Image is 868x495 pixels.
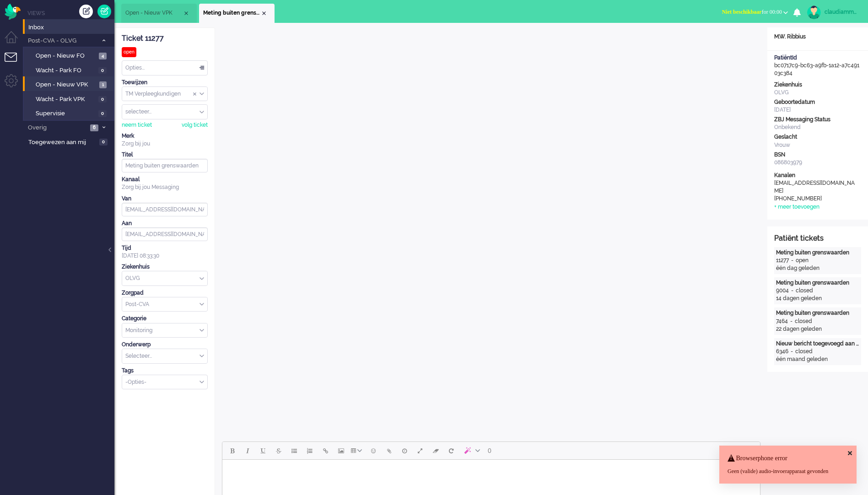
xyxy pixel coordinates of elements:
div: Meting buiten grenswaarden [776,279,859,287]
div: 14 dagen geleden [776,295,859,302]
div: ZBJ Messaging Status [774,116,861,124]
div: Close tab [260,10,268,17]
span: 1 [99,81,107,88]
div: Assign Group [122,86,208,102]
a: Open - Nieuw FO 4 [27,50,113,60]
span: 0 [98,67,107,74]
span: 0 [488,447,491,454]
div: volg ticket [182,121,208,129]
button: AI [459,443,484,458]
span: Open - Nieuw VPK [36,81,97,89]
div: Meting buiten grenswaarden [776,309,859,317]
div: Van [122,195,208,203]
div: één dag geleden [776,264,859,272]
div: - [789,257,796,264]
span: for 00:00 [722,9,782,15]
li: Tickets menu [5,53,25,73]
div: Kanaal [122,176,208,183]
a: Toegewezen aan mij 0 [27,137,114,147]
a: Quick Ticket [97,5,111,18]
span: Wacht - Park VPK [36,95,96,104]
div: Meting buiten grenswaarden [776,249,859,257]
div: 11277 [776,257,789,264]
span: Post-CVA - OLVG [27,37,97,45]
div: Tijd [122,244,208,252]
button: 0 [484,443,496,458]
div: 7464 [776,317,788,325]
img: flow_omnibird.svg [5,4,21,20]
div: [PHONE_NUMBER] [774,195,857,203]
span: 0 [98,96,107,103]
li: Dashboard menu [5,31,25,52]
button: Insert/edit link [318,443,333,458]
div: Zorgpad [122,289,208,297]
a: Open - Nieuw VPK 1 [27,79,113,89]
div: Ziekenhuis [774,81,861,89]
button: Table [349,443,366,458]
div: Kanalen [774,172,861,179]
button: Niet beschikbaarfor 00:00 [717,5,793,19]
button: Insert/edit image [333,443,349,458]
div: Zorg bij jou [122,140,208,148]
span: Open - Nieuw FO [36,52,97,60]
a: Supervisie 0 [27,108,113,118]
div: - [788,348,795,355]
button: Fullscreen [412,443,428,458]
div: Ziekenhuis [122,263,208,271]
div: Categorie [122,315,208,323]
div: M.W. Ribbius [767,33,868,41]
div: closed [795,317,812,325]
a: Wacht - Park FO 0 [27,65,113,75]
span: 4 [99,53,107,59]
div: PatiëntId [774,54,861,62]
span: Inbox [28,23,114,32]
div: Select Tags [122,375,208,390]
span: Open - Nieuw VPK [125,9,183,17]
div: één maand geleden [776,355,859,363]
div: OLVG [774,89,861,97]
div: open [122,47,136,57]
div: [DATE] [774,106,861,114]
div: Ticket 11277 [122,33,208,44]
button: Underline [255,443,271,458]
a: Omnidesk [5,6,21,13]
li: Niet beschikbaarfor 00:00 [717,3,793,23]
div: Merk [122,132,208,140]
span: Toegewezen aan mij [28,138,97,147]
div: Vrouw [774,141,861,149]
div: Onderwerp [122,341,208,349]
button: Bold [224,443,240,458]
div: Toewijzen [122,79,208,86]
div: neem ticket [122,121,152,129]
button: Numbered list [302,443,318,458]
div: Onbekend [774,124,861,131]
div: closed [796,287,813,295]
div: 6346 [776,348,788,355]
div: Geslacht [774,133,861,141]
div: Creëer ticket [79,5,93,18]
button: Italic [240,443,255,458]
img: avatar [807,5,821,19]
a: Inbox [27,22,114,32]
div: claudiammsc [825,7,859,16]
button: Strikethrough [271,443,286,458]
button: Clear formatting [428,443,443,458]
div: 086803979 [774,159,861,167]
a: claudiammsc [805,5,859,19]
h4: Browserphone error [728,455,848,462]
div: [EMAIL_ADDRESS][DOMAIN_NAME] [774,179,857,195]
span: Meting buiten grenswaarden [203,9,260,17]
div: Titel [122,151,208,159]
div: - [788,317,795,325]
div: 9004 [776,287,789,295]
a: Wacht - Park VPK 0 [27,94,113,104]
button: Bullet list [286,443,302,458]
span: 0 [98,110,107,117]
span: Wacht - Park FO [36,66,96,75]
div: Close tab [183,10,190,17]
div: Patiënt tickets [774,233,861,244]
div: Assign User [122,104,208,119]
li: Admin menu [5,74,25,95]
button: Reset content [443,443,459,458]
